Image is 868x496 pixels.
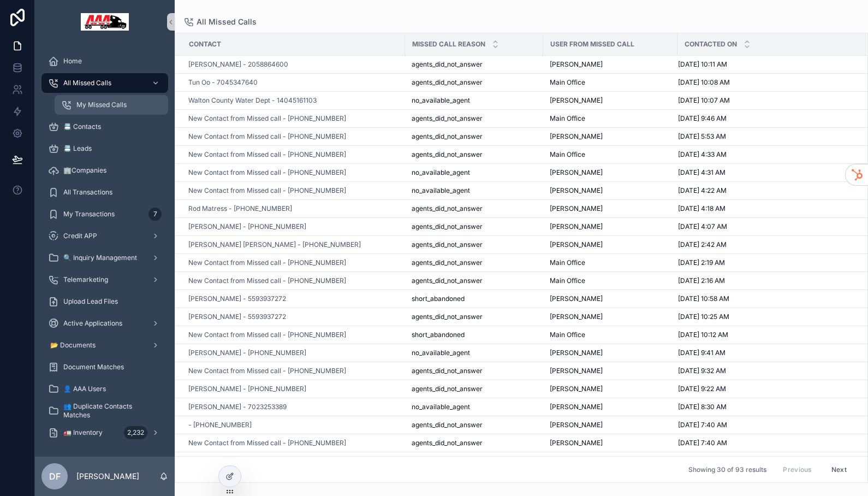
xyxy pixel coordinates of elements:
span: 🏢Companies [63,166,106,175]
span: [DATE] 4:33 AM [678,150,727,159]
span: All Transactions [63,188,112,197]
span: [PERSON_NAME] [550,403,603,411]
a: New Contact from Missed call - [PHONE_NUMBER] [188,330,346,339]
span: Document Matches [63,363,124,371]
div: 2,232 [124,426,147,439]
a: [PERSON_NAME] - [PHONE_NUMBER] [188,349,306,357]
span: My Transactions [63,210,115,219]
span: [DATE] 10:25 AM [678,312,729,321]
a: New Contact from Missed call - [PHONE_NUMBER] [188,367,346,375]
span: Contacted On [685,40,737,49]
span: agents_did_not_answer [412,204,483,213]
a: My Transactions7 [41,204,168,224]
a: [PERSON_NAME] - [PHONE_NUMBER] [188,222,306,231]
a: - [PHONE_NUMBER] [188,421,252,429]
span: [DATE] 2:16 AM [678,276,725,285]
span: [DATE] 9:46 AM [678,114,727,123]
a: 👥 Duplicate Contacts Matches [41,401,168,421]
span: [PERSON_NAME] [550,385,603,393]
span: no_available_agent [412,349,470,357]
a: Active Applications [41,314,168,333]
span: Credit APP [63,232,97,240]
span: My Missed Calls [76,101,127,109]
span: 🔍 Inquiry Management [63,253,137,262]
a: Rod Matress - [PHONE_NUMBER] [188,204,292,213]
span: 📇 Contacts [63,122,101,131]
span: Telemarketing [63,275,108,284]
a: New Contact from Missed call - [PHONE_NUMBER] [188,258,346,267]
span: Walton County Water Dept - 14045161103 [188,96,317,105]
span: [DATE] 7:40 AM [678,421,727,429]
span: 📇 Leads [63,144,92,153]
span: All Missed Calls [63,79,111,87]
a: [PERSON_NAME] - 5593937272 [188,312,286,321]
a: All Transactions [41,182,168,202]
a: 🏢Companies [41,161,168,180]
a: Telemarketing [41,270,168,290]
a: 🚛 Inventory2,232 [41,423,168,442]
a: 📂 Documents [41,335,168,355]
span: 📂 Documents [50,341,96,350]
span: [PERSON_NAME] [550,204,603,213]
span: [DATE] 8:30 AM [678,403,727,411]
span: agents_did_not_answer [412,60,483,69]
span: agents_did_not_answer [412,258,483,267]
span: Main Office [550,114,585,123]
span: [DATE] 10:58 AM [678,294,729,303]
a: New Contact from Missed call - [PHONE_NUMBER] [188,150,346,159]
a: New Contact from Missed call - [PHONE_NUMBER] [188,276,346,285]
span: New Contact from Missed call - [PHONE_NUMBER] [188,132,346,141]
button: Next [824,461,854,478]
span: [PERSON_NAME] [550,312,603,321]
span: [PERSON_NAME] [550,421,603,429]
a: 📇 Contacts [41,117,168,137]
a: New Contact from Missed call - [PHONE_NUMBER] [188,114,346,123]
span: DF [49,470,61,483]
a: [PERSON_NAME] - 7023253389 [188,403,287,411]
span: [PERSON_NAME] - 5593937272 [188,294,286,303]
a: Credit APP [41,226,168,246]
span: [PERSON_NAME] [550,96,603,105]
span: 👥 Duplicate Contacts Matches [63,402,157,420]
div: scrollable content [35,44,175,457]
span: [PERSON_NAME] [550,186,603,195]
a: New Contact from Missed call - [PHONE_NUMBER] [188,439,346,447]
span: agents_did_not_answer [412,240,483,249]
span: [DATE] 4:31 AM [678,168,726,177]
span: no_available_agent [412,403,470,411]
a: 👤 AAA Users [41,379,168,399]
span: agents_did_not_answer [412,222,483,231]
span: [DATE] 2:19 AM [678,258,725,267]
span: [DATE] 4:22 AM [678,186,727,195]
a: [PERSON_NAME] - 2058864600 [188,60,288,69]
span: [DATE] 10:11 AM [678,60,727,69]
span: agents_did_not_answer [412,78,483,87]
span: Showing 30 of 93 results [688,465,766,474]
div: 7 [148,208,162,221]
a: Tun Oo - 7045347640 [188,78,258,87]
span: [PERSON_NAME] [550,60,603,69]
a: 🔍 Inquiry Management [41,248,168,268]
span: [DATE] 9:41 AM [678,349,726,357]
span: no_available_agent [412,186,470,195]
span: All Missed Calls [197,16,257,27]
span: [DATE] 10:12 AM [678,330,728,339]
span: short_abandoned [412,330,465,339]
span: 👤 AAA Users [63,385,106,393]
span: New Contact from Missed call - [PHONE_NUMBER] [188,168,346,177]
span: [PERSON_NAME] [PERSON_NAME] - [PHONE_NUMBER] [188,240,361,249]
span: Main Office [550,78,585,87]
span: [DATE] 4:07 AM [678,222,727,231]
span: [PERSON_NAME] [550,222,603,231]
